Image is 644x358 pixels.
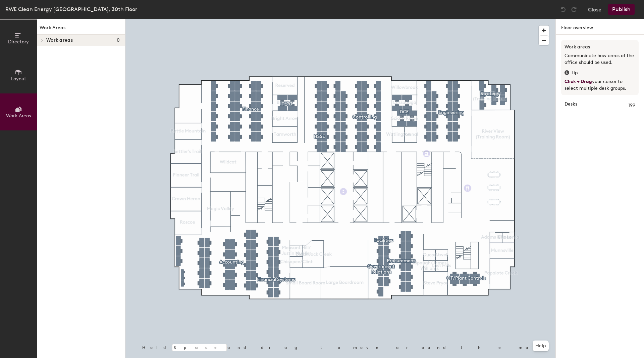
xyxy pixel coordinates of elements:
button: Publish [608,4,635,15]
button: Help [533,341,549,351]
img: Redo [571,6,577,13]
span: Directory [8,39,29,45]
span: 199 [628,102,635,109]
strong: Desks [565,102,577,109]
p: Communicate how areas of the office should be used. [565,52,635,66]
span: Work Areas [6,113,31,119]
img: Undo [560,6,567,13]
span: Click + Drag [565,79,592,84]
span: 0 [117,38,120,43]
h1: Work Areas [37,24,125,35]
h3: Work areas [565,43,635,51]
div: RWE Clean Energy [GEOGRAPHIC_DATA], 30th Floor [5,5,137,13]
div: Tip [565,69,635,77]
button: Close [588,4,601,15]
h1: Floor overview [556,19,644,35]
p: your cursor to select multiple desk groups. [565,78,635,92]
span: Layout [11,76,26,82]
span: Work areas [46,38,73,43]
